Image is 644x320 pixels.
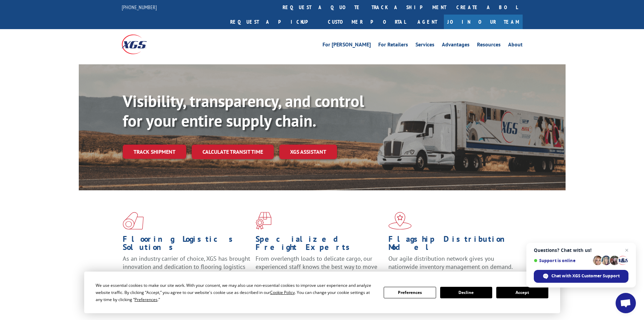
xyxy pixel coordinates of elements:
div: Chat with XGS Customer Support [534,270,628,283]
a: For Retailers [378,42,408,49]
h1: Flagship Distribution Model [388,235,516,255]
div: Cookie Consent Prompt [84,272,560,313]
span: Chat with XGS Customer Support [551,273,620,279]
a: Customer Portal [323,15,411,29]
a: For [PERSON_NAME] [323,42,371,49]
a: Resources [477,42,501,49]
a: Track shipment [123,145,186,159]
span: Questions? Chat with us! [534,248,628,253]
a: [PHONE_NUMBER] [122,4,157,10]
div: We use essential cookies to make our site work. With your consent, we may also use non-essential ... [96,282,376,303]
div: Open chat [616,293,636,313]
button: Accept [496,287,548,298]
a: Services [415,42,434,49]
h1: Specialized Freight Experts [256,235,383,255]
a: XGS ASSISTANT [279,145,337,159]
h1: Flooring Logistics Solutions [123,235,251,255]
a: Calculate transit time [192,145,274,159]
a: About [508,42,523,49]
img: xgs-icon-focused-on-flooring-red [256,212,271,230]
img: xgs-icon-total-supply-chain-intelligence-red [123,212,144,230]
button: Decline [440,287,492,298]
span: Cookie Policy [270,290,295,295]
span: Close chat [623,246,631,254]
p: From overlength loads to delicate cargo, our experienced staff knows the best way to move your fr... [256,255,383,285]
a: Agent [411,15,444,29]
b: Visibility, transparency, and control for your entire supply chain. [123,90,364,131]
span: Support is online [534,258,591,263]
button: Preferences [384,287,436,298]
a: Advantages [442,42,470,49]
a: Request a pickup [225,15,323,29]
a: Join Our Team [444,15,523,29]
img: xgs-icon-flagship-distribution-model-red [388,212,412,230]
span: Our agile distribution network gives you nationwide inventory management on demand. [388,255,513,271]
span: Preferences [135,297,158,302]
span: As an industry carrier of choice, XGS has brought innovation and dedication to flooring logistics... [123,255,250,279]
